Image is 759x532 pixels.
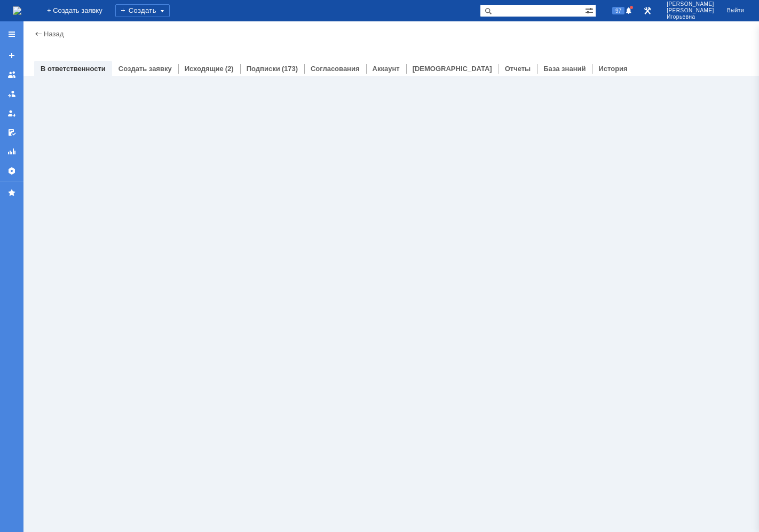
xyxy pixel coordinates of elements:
[3,66,20,83] a: Заявки на командах
[13,6,21,15] img: logo
[612,7,624,14] span: 97
[311,65,360,73] a: Согласования
[247,65,280,73] a: Подписки
[543,65,586,73] a: База знаний
[115,4,170,17] div: Создать
[41,65,106,73] a: В ответственности
[373,65,400,73] a: Аккаунт
[3,162,20,179] a: Настройки
[3,124,20,141] a: Мои согласования
[118,65,172,73] a: Создать заявку
[667,7,714,14] span: [PERSON_NAME]
[413,65,492,73] a: [DEMOGRAPHIC_DATA]
[185,65,224,73] a: Исходящие
[667,14,714,20] span: Игорьевна
[505,65,531,73] a: Отчеты
[3,47,20,64] a: Создать заявку
[3,85,20,103] a: Заявки в моей ответственности
[667,1,714,7] span: [PERSON_NAME]
[282,65,298,73] div: (173)
[598,65,627,73] a: История
[641,4,654,17] a: Перейти в интерфейс администратора
[225,65,234,73] div: (2)
[44,30,64,38] a: Назад
[585,5,596,15] span: Расширенный поиск
[3,143,20,160] a: Отчеты
[13,6,21,15] a: Перейти на домашнюю страницу
[3,105,20,122] a: Мои заявки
